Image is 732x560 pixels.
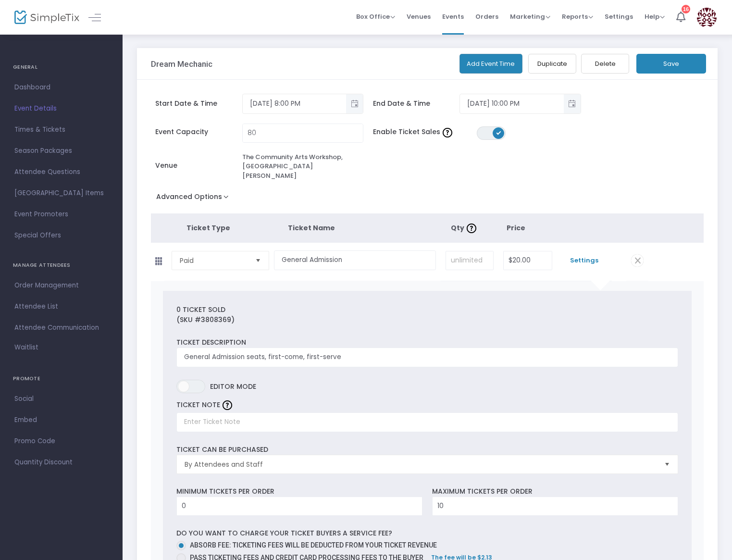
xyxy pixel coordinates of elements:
[14,166,108,178] span: Attendee Questions
[356,12,395,21] span: Box Office
[432,486,533,497] label: Maximum tickets per order
[562,12,593,21] span: Reports
[176,348,678,367] input: Enter ticket description
[14,343,38,352] span: Waitlist
[442,4,464,29] span: Events
[510,12,550,21] span: Marketing
[562,256,608,265] span: Settings
[475,4,498,29] span: Orders
[242,152,364,181] div: The Community Arts Workshop, [GEOGRAPHIC_DATA][PERSON_NAME]
[176,412,678,432] input: Enter Ticket Note
[581,54,629,74] button: Delete
[645,12,665,21] span: Help
[288,223,335,233] span: Ticket Name
[507,223,525,233] span: Price
[460,96,564,112] input: Select date & time
[14,456,108,469] span: Quantity Discount
[251,251,265,270] button: Select
[176,400,220,410] label: TICKET NOTE
[14,300,108,313] span: Attendee List
[14,229,108,242] span: Special Offers
[176,337,246,348] label: Ticket Description
[459,54,523,74] button: Add Event Time
[13,58,110,77] h4: GENERAL
[155,161,242,171] span: Venue
[660,455,674,473] button: Select
[155,127,242,137] span: Event Capacity
[346,94,363,113] button: Toggle popup
[636,54,706,74] button: Save
[564,94,581,113] button: Toggle popup
[186,223,230,233] span: Ticket Type
[14,435,108,448] span: Promo Code
[14,81,108,94] span: Dashboard
[274,250,436,270] input: Enter a ticket type name. e.g. General Admission
[13,369,110,388] h4: PROMOTE
[451,223,479,233] span: Qty
[14,414,108,426] span: Embed
[373,99,459,109] span: End Date & Time
[13,256,110,275] h4: MANAGE ATTENDEES
[14,124,108,136] span: Times & Tickets
[446,251,493,270] input: unlimited
[223,400,232,410] img: question-mark
[176,315,235,325] label: (SKU #3808369)
[176,445,268,455] label: Ticket can be purchased
[504,251,551,270] input: Price
[243,96,347,112] input: Select date & time
[210,380,256,393] span: Editor mode
[185,460,657,469] span: By Attendees and Staff
[14,393,108,405] span: Social
[14,279,108,292] span: Order Management
[605,4,633,29] span: Settings
[176,528,392,538] label: Do you want to charge your ticket buyers a service fee?
[407,4,431,29] span: Venues
[496,130,501,135] span: ON
[682,5,690,13] div: 16
[14,102,108,115] span: Event Details
[528,54,576,74] button: Duplicate
[190,541,437,549] span: Absorb fee: Ticketing fees will be deducted from your ticket revenue
[467,224,476,233] img: question-mark
[155,99,242,109] span: Start Date & Time
[14,208,108,221] span: Event Promoters
[443,128,452,137] img: question-mark
[373,127,477,137] span: Enable Ticket Sales
[14,187,108,199] span: [GEOGRAPHIC_DATA] Items
[176,486,274,497] label: Minimum tickets per order
[14,145,108,157] span: Season Packages
[151,190,238,207] button: Advanced Options
[14,322,108,334] span: Attendee Communication
[176,305,225,315] label: 0 Ticket sold
[180,256,248,265] span: Paid
[151,59,212,69] h3: Dream Mechanic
